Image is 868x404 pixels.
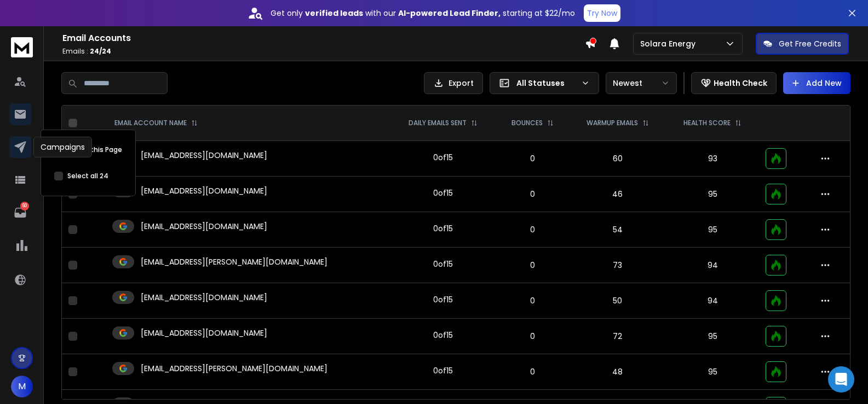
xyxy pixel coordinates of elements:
[90,46,111,56] span: 24 / 24
[62,32,585,45] h1: Email Accounts
[433,330,453,341] div: 0 of 15
[714,78,767,89] p: Health Check
[683,119,731,127] p: HEALTH SCORE
[640,38,700,49] p: Solara Energy
[756,33,849,55] button: Get Free Credits
[569,248,666,283] td: 73
[606,72,677,94] button: Newest
[569,319,666,354] td: 72
[305,8,363,19] strong: verified leads
[141,221,267,232] p: [EMAIL_ADDRESS][DOMAIN_NAME]
[516,78,577,89] p: All Statuses
[409,119,467,127] p: DAILY EMAILS SENT
[141,327,267,338] p: [EMAIL_ADDRESS][DOMAIN_NAME]
[271,8,575,19] p: Get only with our starting at $22/mo
[398,8,501,19] strong: AI-powered Lead Finder,
[569,212,666,248] td: 54
[666,141,759,177] td: 93
[691,72,777,94] button: Health Check
[62,47,585,56] p: Emails :
[141,185,267,196] p: [EMAIL_ADDRESS][DOMAIN_NAME]
[569,354,666,390] td: 48
[587,8,617,19] p: Try Now
[666,354,759,390] td: 95
[141,292,267,303] p: [EMAIL_ADDRESS][DOMAIN_NAME]
[433,365,453,376] div: 0 of 15
[67,172,108,180] label: Select all 24
[569,177,666,212] td: 46
[433,223,453,234] div: 0 of 15
[502,189,562,200] p: 0
[433,152,453,163] div: 0 of 15
[20,202,29,210] p: 60
[114,119,198,127] div: EMAIL ACCOUNT NAME
[502,224,562,235] p: 0
[141,363,327,374] p: [EMAIL_ADDRESS][PERSON_NAME][DOMAIN_NAME]
[666,283,759,319] td: 94
[502,260,562,271] p: 0
[502,331,562,342] p: 0
[584,4,620,22] button: Try Now
[141,256,327,267] p: [EMAIL_ADDRESS][PERSON_NAME][DOMAIN_NAME]
[666,177,759,212] td: 95
[511,119,543,127] p: BOUNCES
[11,376,33,397] button: M
[569,283,666,319] td: 50
[141,150,267,161] p: [EMAIL_ADDRESS][DOMAIN_NAME]
[666,212,759,248] td: 95
[666,319,759,354] td: 95
[502,295,562,306] p: 0
[424,72,483,94] button: Export
[433,259,453,270] div: 0 of 15
[502,153,562,164] p: 0
[779,38,841,49] p: Get Free Credits
[502,366,562,377] p: 0
[67,145,122,154] label: Select this Page
[828,366,854,393] div: Open Intercom Messenger
[11,37,33,57] img: logo
[9,202,31,224] a: 60
[569,141,666,177] td: 60
[587,119,638,127] p: WARMUP EMAILS
[783,72,850,94] button: Add New
[666,248,759,283] td: 94
[33,137,92,157] div: Campaigns
[433,188,453,198] div: 0 of 15
[433,294,453,305] div: 0 of 15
